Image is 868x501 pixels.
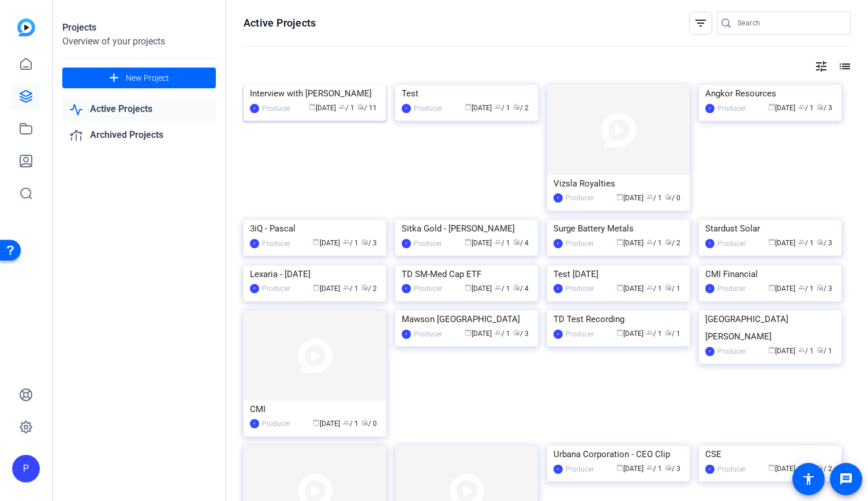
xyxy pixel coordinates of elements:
span: [DATE] [313,420,340,428]
span: radio [665,193,672,200]
div: P [553,193,563,203]
div: Producer [414,328,442,340]
span: radio [817,284,824,291]
span: / 2 [665,239,680,247]
span: / 3 [817,285,832,293]
div: P [402,284,411,293]
div: Producer [262,238,290,249]
span: / 1 [495,330,510,338]
span: / 3 [361,239,377,247]
span: / 1 [646,465,662,473]
span: group [646,193,653,200]
div: Sitka Gold - [PERSON_NAME] [402,220,532,237]
span: group [798,238,805,245]
span: [DATE] [465,330,492,338]
span: / 1 [798,104,814,112]
span: radio [665,329,672,336]
span: / 1 [665,330,680,338]
div: P [250,104,259,113]
span: radio [361,284,368,291]
a: Archived Projects [62,124,216,147]
div: Surge Battery Metals [553,220,683,237]
span: radio [665,284,672,291]
button: New Project [62,68,216,88]
div: Angkor Resources [705,85,835,102]
span: / 2 [513,104,529,112]
span: group [798,284,805,291]
span: / 4 [513,239,529,247]
span: [DATE] [768,285,795,293]
span: calendar_today [616,238,623,245]
div: CSE [705,446,835,463]
div: CMI Financial [705,266,835,283]
span: / 1 [339,104,354,112]
span: group [495,284,502,291]
span: [DATE] [616,330,643,338]
mat-icon: accessibility [802,472,815,486]
div: Producer [717,103,746,114]
div: Mawson [GEOGRAPHIC_DATA] [402,311,532,328]
div: P [705,104,714,113]
span: calendar_today [313,419,320,426]
div: P [250,419,259,428]
mat-icon: tune [814,59,828,73]
div: Producer [717,463,746,475]
span: calendar_today [465,103,472,110]
span: calendar_today [768,238,775,245]
div: Vizsla Royalties [553,175,683,192]
div: Producer [414,283,442,294]
img: blue-gradient.svg [17,18,35,36]
span: group [339,103,346,110]
span: calendar_today [313,284,320,291]
div: Urbana Corporation - CEO Clip [553,446,683,463]
span: radio [513,329,520,336]
span: group [495,103,502,110]
mat-icon: list [837,59,851,73]
span: / 0 [361,420,377,428]
div: P [250,239,259,248]
span: calendar_today [465,238,472,245]
span: / 3 [817,239,832,247]
div: Producer [262,283,290,294]
div: Projects [62,21,216,35]
span: [DATE] [616,194,643,202]
div: P [402,104,411,113]
span: [DATE] [768,104,795,112]
span: radio [513,103,520,110]
span: / 11 [357,104,377,112]
span: group [343,419,350,426]
div: P [553,465,563,474]
span: radio [357,103,364,110]
div: Lexaria - [DATE] [250,266,380,283]
div: P [402,330,411,339]
input: Search [738,16,841,30]
span: / 3 [513,330,529,338]
span: calendar_today [465,329,472,336]
span: group [798,103,805,110]
span: [DATE] [309,104,336,112]
div: P [553,330,563,339]
div: 3iQ - Pascal [250,220,380,237]
span: calendar_today [616,329,623,336]
span: / 4 [513,285,529,293]
div: Producer [566,192,594,204]
span: [DATE] [616,465,643,473]
span: [DATE] [768,347,795,355]
span: / 1 [798,285,814,293]
mat-icon: filter_list [694,16,708,30]
span: [DATE] [616,239,643,247]
span: [DATE] [616,285,643,293]
div: Producer [414,238,442,249]
div: Test [DATE] [553,266,683,283]
span: group [798,346,805,353]
span: [DATE] [313,285,340,293]
span: group [646,284,653,291]
span: / 1 [495,104,510,112]
div: Producer [566,283,594,294]
div: Producer [262,103,290,114]
div: P [553,284,563,293]
span: group [646,238,653,245]
span: [DATE] [465,239,492,247]
span: radio [665,238,672,245]
span: calendar_today [465,284,472,291]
